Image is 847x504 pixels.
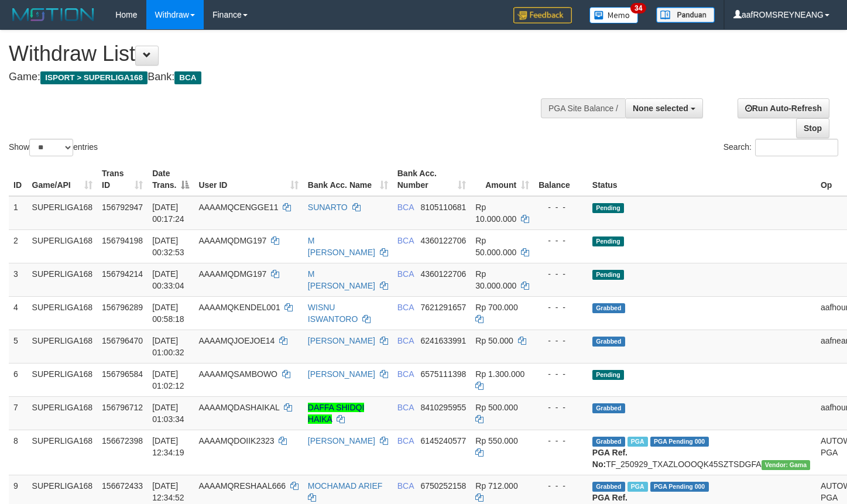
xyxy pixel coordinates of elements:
td: SUPERLIGA168 [28,363,98,396]
span: Rp 712.000 [475,481,517,491]
span: AAAAMQDASHAIKAL [198,403,279,412]
span: Rp 10.000.000 [475,203,516,224]
img: Button%20Memo.svg [589,7,639,23]
span: BCA [397,303,414,312]
span: Copy 4360122706 to clipboard [420,236,466,245]
select: Showentries [29,139,73,156]
div: - - - [539,301,583,313]
span: 156796470 [102,336,143,345]
span: [DATE] 00:32:53 [152,236,184,257]
span: Rp 1.300.000 [475,369,524,379]
a: MOCHAMAD ARIEF [308,481,383,491]
span: 156672433 [102,481,143,491]
span: Copy 6145240577 to clipboard [420,436,466,445]
span: [DATE] 00:17:24 [152,203,184,224]
span: Grabbed [592,303,625,313]
span: ISPORT > SUPERLIGA168 [40,71,148,84]
span: BCA [397,403,414,412]
div: - - - [539,402,583,413]
span: 156796712 [102,403,143,412]
th: ID [9,163,28,196]
span: None selected [633,104,688,113]
th: Balance [534,163,588,196]
th: User ID: activate to sort column ascending [194,163,303,196]
th: Bank Acc. Name: activate to sort column ascending [303,163,393,196]
span: AAAAMQSAMBOWO [198,369,277,379]
span: [DATE] 12:34:52 [152,481,184,502]
a: [PERSON_NAME] [308,369,375,379]
td: 2 [9,229,28,263]
td: SUPERLIGA168 [28,296,98,330]
input: Search: [755,139,838,156]
img: MOTION_logo.png [9,6,98,23]
a: Stop [796,118,829,138]
span: AAAAMQDMG197 [198,236,266,245]
th: Date Trans.: activate to sort column descending [148,163,194,196]
a: [PERSON_NAME] [308,436,375,445]
td: 7 [9,396,28,430]
img: panduan.png [656,7,715,23]
td: 4 [9,296,28,330]
button: None selected [625,98,703,118]
div: - - - [539,201,583,213]
span: Marked by aafsoycanthlai [627,437,648,447]
h4: Game: Bank: [9,71,553,83]
span: Copy 6750252158 to clipboard [420,481,466,491]
span: Rp 500.000 [475,403,517,412]
div: - - - [539,435,583,447]
span: Rp 550.000 [475,436,517,445]
span: BCA [397,436,414,445]
span: PGA Pending [650,482,709,492]
th: Amount: activate to sort column ascending [471,163,534,196]
span: BCA [397,336,414,345]
span: Marked by aafsoycanthlai [627,482,648,492]
td: 8 [9,430,28,475]
span: Pending [592,270,624,280]
th: Game/API: activate to sort column ascending [28,163,98,196]
td: 5 [9,330,28,363]
a: WISNU ISWANTORO [308,303,358,324]
span: BCA [397,481,414,491]
div: PGA Site Balance / [541,98,625,118]
span: 156792947 [102,203,143,212]
span: Pending [592,203,624,213]
span: Grabbed [592,437,625,447]
span: 156794198 [102,236,143,245]
td: 3 [9,263,28,296]
td: SUPERLIGA168 [28,430,98,475]
span: AAAAMQCENGGE11 [198,203,278,212]
span: BCA [397,369,414,379]
b: PGA Ref. No: [592,448,627,469]
a: [PERSON_NAME] [308,336,375,345]
span: 156796584 [102,369,143,379]
td: SUPERLIGA168 [28,229,98,263]
span: [DATE] 00:58:18 [152,303,184,324]
span: [DATE] 01:03:34 [152,403,184,424]
span: Copy 6575111398 to clipboard [420,369,466,379]
span: Copy 7621291657 to clipboard [420,303,466,312]
span: AAAAMQDMG197 [198,269,266,279]
span: BCA [397,203,414,212]
a: Run Auto-Refresh [738,98,829,118]
span: Copy 4360122706 to clipboard [420,269,466,279]
a: M [PERSON_NAME] [308,269,375,290]
a: DAFFA SHIDQI HAIKA [308,403,364,424]
span: AAAAMQJOEJOE14 [198,336,275,345]
span: AAAAMQDOIIK2323 [198,436,274,445]
span: 156796289 [102,303,143,312]
td: SUPERLIGA168 [28,330,98,363]
span: Copy 6241633991 to clipboard [420,336,466,345]
td: SUPERLIGA168 [28,263,98,296]
span: Grabbed [592,337,625,347]
span: 34 [630,3,646,13]
span: AAAAMQKENDEL001 [198,303,280,312]
span: 156672398 [102,436,143,445]
span: BCA [174,71,201,84]
span: Rp 50.000.000 [475,236,516,257]
span: Rp 30.000.000 [475,269,516,290]
span: Copy 8410295955 to clipboard [420,403,466,412]
span: BCA [397,269,414,279]
h1: Withdraw List [9,42,553,66]
img: Feedback.jpg [513,7,572,23]
span: [DATE] 01:00:32 [152,336,184,357]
